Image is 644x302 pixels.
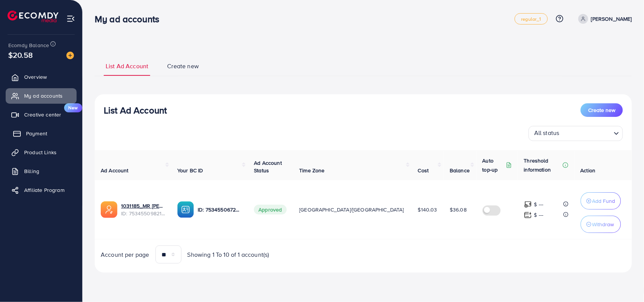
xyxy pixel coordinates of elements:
[8,11,58,22] img: logo
[562,127,611,139] input: Search for option
[534,210,544,219] p: $ ---
[254,205,286,215] span: Approved
[515,13,547,25] a: regular_1
[66,52,74,59] img: image
[524,156,561,174] p: Threshold information
[581,192,621,210] button: Add Fund
[581,167,596,174] span: Action
[521,17,541,21] span: regular_1
[24,186,65,194] span: Affiliate Program
[101,201,117,218] img: ic-ads-acc.e4c84228.svg
[299,206,404,213] span: [GEOGRAPHIC_DATA]/[GEOGRAPHIC_DATA]
[6,182,77,198] a: Affiliate Program
[24,92,63,100] span: My ad accounts
[64,103,82,112] span: New
[6,164,77,179] a: Billing
[591,14,632,23] p: [PERSON_NAME]
[299,167,324,174] span: Time Zone
[524,201,532,208] img: top-up amount
[24,167,39,175] span: Billing
[121,202,165,218] div: <span class='underline'>1031185_MR ALI AKBAR LTD_1754274376901</span></br>7534550982185926672
[483,156,504,174] p: Auto top-up
[26,130,47,137] span: Payment
[24,149,57,156] span: Product Links
[450,206,467,213] span: $36.08
[581,103,623,117] button: Create new
[177,167,203,174] span: Your BC ID
[529,126,623,141] div: Search for option
[95,14,165,25] h3: My ad accounts
[101,250,149,259] span: Account per page
[121,202,165,210] a: 1031185_MR [PERSON_NAME] LTD_1754274376901
[575,14,632,24] a: [PERSON_NAME]
[6,145,77,160] a: Product Links
[121,210,165,217] span: ID: 7534550982185926672
[6,126,77,141] a: Payment
[612,268,638,296] iframe: Chat
[24,111,61,118] span: Creative center
[588,106,615,114] span: Create new
[418,206,437,213] span: $140.03
[106,62,148,71] span: List Ad Account
[450,167,470,174] span: Balance
[524,211,532,219] img: top-up amount
[254,159,282,174] span: Ad Account Status
[581,216,621,233] button: Withdraw
[534,200,544,209] p: $ ---
[24,73,47,81] span: Overview
[101,167,129,174] span: Ad Account
[198,205,242,214] p: ID: 7534550672923197456
[177,201,194,218] img: ic-ba-acc.ded83a64.svg
[8,41,49,49] span: Ecomdy Balance
[592,196,615,205] p: Add Fund
[8,43,33,67] span: $20.58
[6,107,77,122] a: Creative centerNew
[104,105,167,116] h3: List Ad Account
[6,88,77,103] a: My ad accounts
[66,14,75,23] img: menu
[188,250,269,259] span: Showing 1 To 10 of 1 account(s)
[592,220,614,229] p: Withdraw
[418,167,429,174] span: Cost
[533,127,561,139] span: All status
[6,69,77,84] a: Overview
[167,62,199,71] span: Create new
